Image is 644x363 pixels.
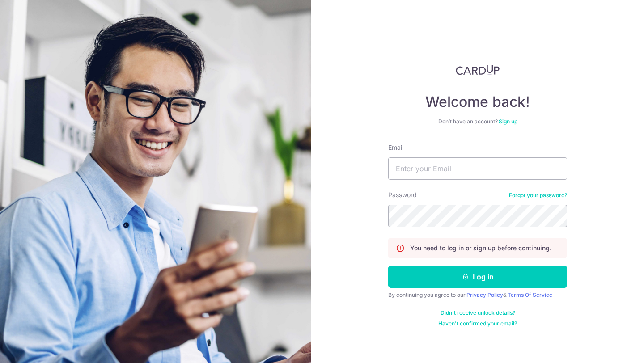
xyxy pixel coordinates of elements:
[441,309,515,317] a: Didn't receive unlock details?
[388,143,403,152] label: Email
[499,118,517,125] a: Sign up
[388,291,567,299] div: By continuing you agree to our &
[388,157,567,180] input: Enter your Email
[508,291,552,298] a: Terms Of Service
[388,190,417,199] label: Password
[466,291,503,298] a: Privacy Policy
[388,93,567,111] h4: Welcome back!
[410,244,551,253] p: You need to log in or sign up before continuing.
[456,64,500,75] img: CardUp Logo
[388,118,567,125] div: Don’t have an account?
[509,192,567,199] a: Forgot your password?
[438,320,517,327] a: Haven't confirmed your email?
[388,266,567,288] button: Log in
